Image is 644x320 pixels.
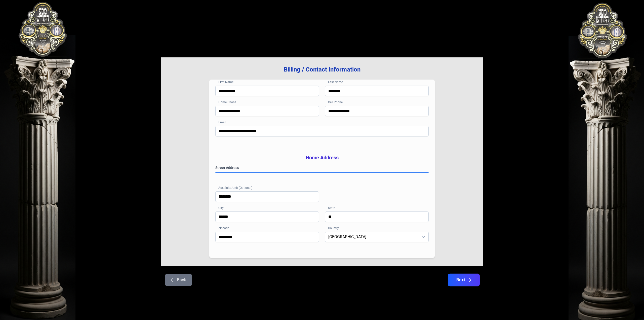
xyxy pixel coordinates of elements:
[418,232,428,242] div: dropdown trigger
[165,274,192,286] button: Back
[448,274,480,286] button: Next
[215,165,429,170] label: Street Address
[215,154,429,161] h3: Home Address
[169,65,475,74] h3: Billing / Contact Information
[325,232,418,242] span: United States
